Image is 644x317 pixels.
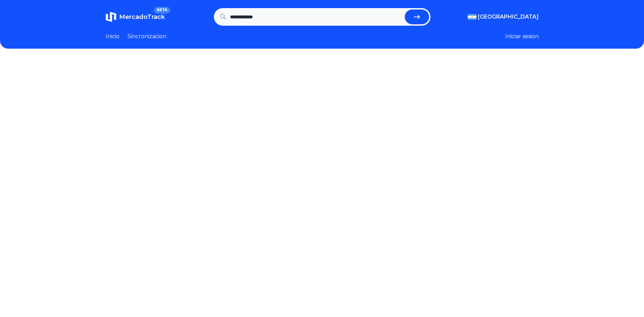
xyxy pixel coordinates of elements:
[106,11,116,22] img: MercadoTrack
[468,13,539,21] button: [GEOGRAPHIC_DATA]
[505,32,539,41] button: Iniciar sesion
[478,13,539,21] span: [GEOGRAPHIC_DATA]
[119,13,165,21] span: MercadoTrack
[154,7,170,14] span: BETA
[106,11,165,22] a: MercadoTrackBETA
[468,14,476,20] img: Argentina
[128,32,166,41] a: Sincronizacion
[106,32,119,41] a: Inicio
